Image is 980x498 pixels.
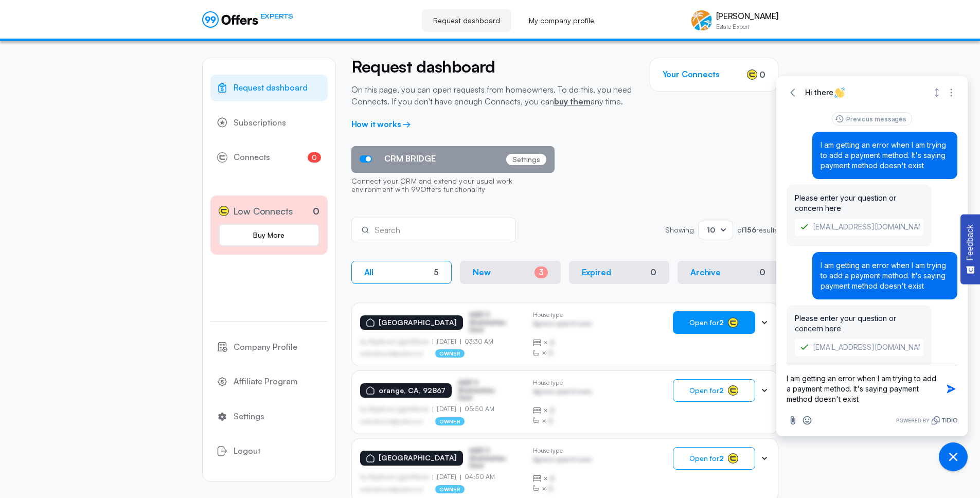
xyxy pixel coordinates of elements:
button: Open for2 [673,311,755,334]
span: Settings [234,410,264,423]
span: B [548,416,553,426]
p: 05:50 AM [460,405,494,413]
p: 04:50 AM [460,473,495,481]
button: All5 [351,261,452,284]
span: B [550,473,555,484]
span: B [550,405,555,416]
button: Open for2 [673,379,755,402]
div: × [533,337,592,348]
p: asdfasdfasasfd@asdfasd.asf [360,486,423,492]
div: × [533,348,592,358]
p: ASDF S Sfasfdasfdas Dasd [458,379,509,401]
div: × [533,405,592,416]
p: Showing [665,226,694,234]
p: asdfasdfasasfd@asdfasd.asf [360,418,423,424]
span: Request dashboard [234,81,308,95]
p: of results [737,226,778,234]
p: House type [533,379,592,386]
a: Subscriptions [210,110,328,136]
p: owner [435,417,465,425]
div: × [533,484,592,494]
p: [PERSON_NAME] [716,11,778,21]
p: owner [435,349,465,358]
button: New3 [460,261,561,284]
span: Subscriptions [234,116,286,130]
p: asdfasdfasasfd@asdfasd.asf [360,350,423,357]
p: owner [435,485,465,493]
span: B [548,348,553,358]
span: Logout [234,444,260,458]
span: EXPERTS [260,11,293,21]
a: Request dashboard [422,9,511,32]
div: 0 [759,268,765,277]
p: [DATE] [433,473,460,481]
a: Connects0 [210,144,328,171]
span: Affiliate Program [234,375,298,388]
span: 10 [707,225,715,234]
a: Buy More [219,224,319,246]
a: Request dashboard [210,75,328,101]
p: On this page, you can open requests from homeowners. To do this, you need Connects. If you don't ... [351,84,634,107]
p: [GEOGRAPHIC_DATA] [379,454,457,463]
a: Company Profile [210,334,328,361]
p: Archive [690,268,721,277]
strong: 2 [719,318,724,327]
p: by Afgdsrwe Ljgjkdfsbvas [360,405,433,413]
button: Feedback - Show survey [960,214,980,284]
p: Connect your CRM and extend your usual work environment with 99Offers functionality [351,173,555,200]
a: buy them [554,96,591,106]
h2: Request dashboard [351,58,634,76]
p: by Afgdsrwe Ljgjkdfsbvas [360,473,433,481]
p: All [364,268,374,277]
p: Agrwsv qwervf oiuns [533,456,592,466]
p: ASDF S Sfasfdasfdas Dasd [469,447,521,469]
span: B [550,337,555,348]
p: House type [533,447,592,454]
span: Open for [689,386,724,395]
p: House type [533,311,592,318]
div: 3 [534,266,548,278]
div: × [533,473,592,484]
span: Company Profile [234,341,297,354]
strong: 156 [744,225,756,234]
span: CRM BRIDGE [384,154,436,164]
div: 0 [650,268,656,277]
span: Feedback [966,224,975,260]
button: Archive0 [678,261,778,284]
p: Estate Expert [716,24,778,30]
p: by Afgdsrwe Ljgjkdfsbvas [360,338,433,345]
span: B [548,484,553,494]
span: Low Connects [233,204,293,219]
p: ASDF S Sfasfdasfdas Dasd [469,311,521,333]
p: orange, CA, 92867 [379,386,446,395]
p: 0 [313,204,319,218]
a: My company profile [518,9,605,32]
button: Open for2 [673,447,755,470]
div: × [533,416,592,426]
a: Settings [210,403,328,430]
span: Connects [234,151,270,164]
p: Settings [506,154,546,165]
button: Expired0 [569,261,670,284]
p: [DATE] [433,338,460,345]
a: How it works → [351,119,412,129]
h3: Your Connects [663,69,720,79]
p: [DATE] [433,405,460,413]
span: Open for [689,454,724,463]
strong: 2 [719,386,724,395]
p: [GEOGRAPHIC_DATA] [379,318,457,327]
div: 5 [434,268,439,277]
a: EXPERTS [202,11,293,28]
img: Nate Looney [691,10,712,31]
strong: 2 [719,454,724,463]
p: 03:30 AM [460,338,493,345]
button: Logout [210,438,328,465]
p: New [473,268,491,277]
span: 0 [308,152,321,163]
span: 0 [759,68,765,81]
p: Expired [582,268,611,277]
span: Open for [689,318,724,327]
p: Agrwsv qwervf oiuns [533,320,592,330]
p: Agrwsv qwervf oiuns [533,388,592,398]
a: Affiliate Program [210,368,328,395]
